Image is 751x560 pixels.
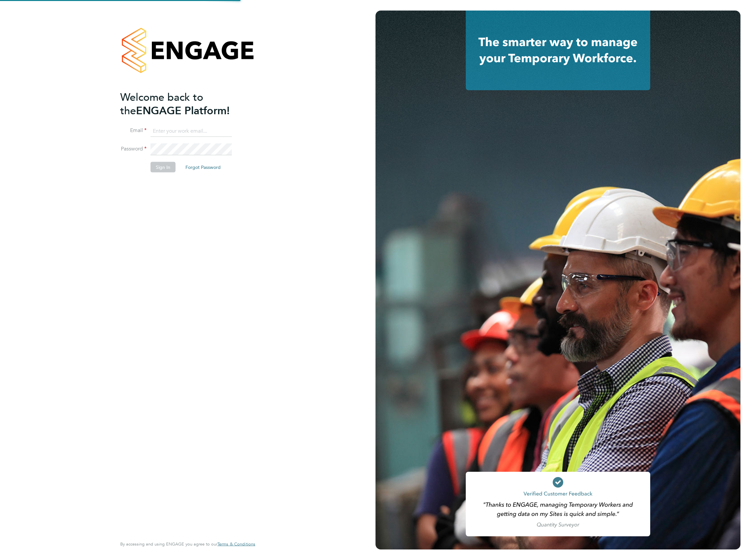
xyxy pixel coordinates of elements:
span: By accessing and using ENGAGE you agree to our [120,541,255,547]
button: Forgot Password [180,162,226,173]
h2: ENGAGE Platform! [120,90,249,117]
span: Welcome back to the [120,91,203,117]
button: Sign In [151,162,176,173]
label: Email [120,127,147,134]
input: Enter your work email... [151,125,232,137]
label: Password [120,146,147,152]
a: Terms & Conditions [217,542,255,547]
